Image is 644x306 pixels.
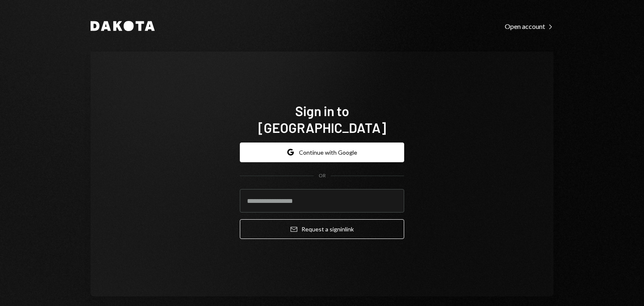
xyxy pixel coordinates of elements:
[240,102,404,136] h1: Sign in to [GEOGRAPHIC_DATA]
[319,172,326,179] div: OR
[505,21,553,31] a: Open account
[505,22,553,31] div: Open account
[240,143,404,162] button: Continue with Google
[240,219,404,239] button: Request a signinlink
